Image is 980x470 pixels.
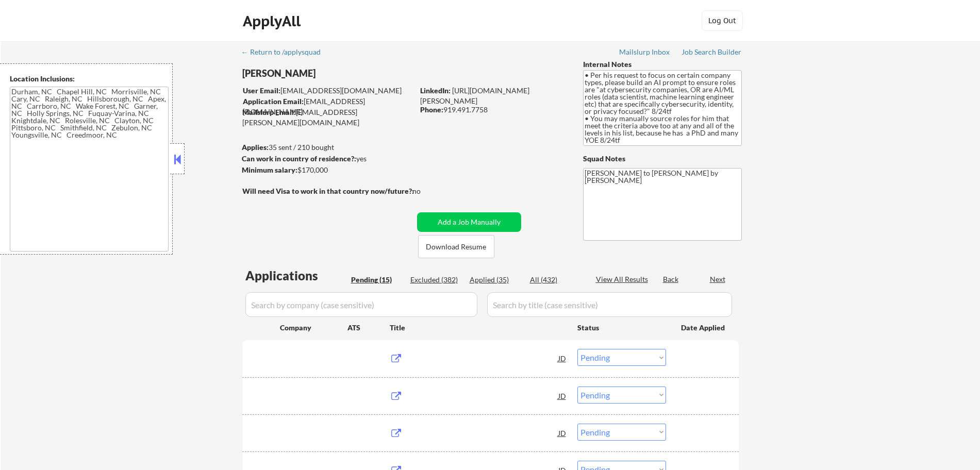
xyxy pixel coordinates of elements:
[557,349,568,367] div: JD
[583,154,742,164] div: Squad Notes
[242,67,454,80] div: [PERSON_NAME]
[243,97,304,106] strong: Application Email:
[243,86,413,96] div: [EMAIL_ADDRESS][DOMAIN_NAME]
[351,275,403,285] div: Pending (15)
[420,105,566,115] div: 919.491.7758
[417,212,521,232] button: Add a Job Manually
[245,292,477,317] input: Search by company (case sensitive)
[577,318,666,337] div: Status
[702,10,743,31] button: Log Out
[243,12,304,30] div: ApplyAll
[10,74,169,84] div: Location Inclusions:
[242,143,269,152] strong: Applies:
[242,165,297,174] strong: Minimum salary:
[557,387,568,405] div: JD
[242,107,413,127] div: [EMAIL_ADDRESS][PERSON_NAME][DOMAIN_NAME]
[280,323,347,333] div: Company
[682,48,742,58] a: Job Search Builder
[347,323,390,333] div: ATS
[681,323,726,333] div: Date Applied
[242,187,414,195] strong: Will need Visa to work in that country now/future?:
[390,323,568,333] div: Title
[619,48,671,56] div: Mailslurp Inbox
[242,154,410,164] div: yes
[420,86,451,95] strong: LinkedIn:
[410,275,462,285] div: Excluded (382)
[487,292,732,317] input: Search by title (case sensitive)
[663,274,679,284] div: Back
[557,424,568,442] div: JD
[242,108,296,116] strong: Mailslurp Email:
[470,275,521,285] div: Applied (35)
[682,48,742,56] div: Job Search Builder
[530,275,582,285] div: All (432)
[420,86,529,105] a: [URL][DOMAIN_NAME][PERSON_NAME]
[420,105,443,114] strong: Phone:
[619,48,671,58] a: Mailslurp Inbox
[596,274,651,284] div: View All Results
[241,48,330,56] div: ← Return to /applysquad
[710,274,726,284] div: Next
[412,186,442,196] div: no
[242,165,413,175] div: $170,000
[242,154,356,163] strong: Can work in country of residence?:
[243,86,280,95] strong: User Email:
[418,235,494,258] button: Download Resume
[245,270,347,282] div: Applications
[583,59,742,70] div: Internal Notes
[242,142,413,153] div: 35 sent / 210 bought
[243,96,413,116] div: [EMAIL_ADDRESS][DOMAIN_NAME]
[241,48,330,58] a: ← Return to /applysquad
